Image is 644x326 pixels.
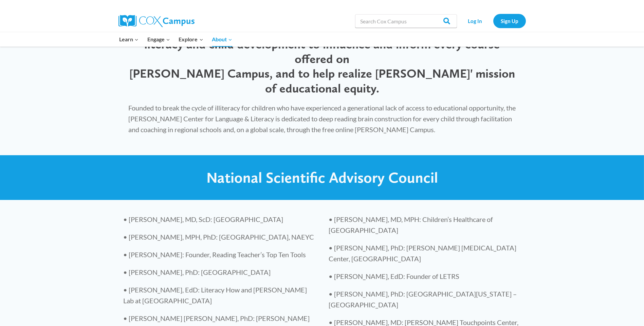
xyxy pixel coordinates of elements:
[355,14,457,28] input: Search Cox Campus
[115,32,143,46] button: Child menu of Learn
[329,271,521,282] p: • [PERSON_NAME], EdD: Founder of LETRS
[118,15,195,27] img: Cox Campus
[329,288,521,310] p: • [PERSON_NAME], PhD: [GEOGRAPHIC_DATA][US_STATE] – [GEOGRAPHIC_DATA]
[206,168,438,186] span: National Scientific Advisory Council
[493,14,526,28] a: Sign Up
[174,32,208,46] button: Child menu of Explore
[123,214,315,225] p: • [PERSON_NAME], MD, ScD: [GEOGRAPHIC_DATA]
[460,14,526,28] nav: Secondary Navigation
[123,284,315,306] p: • [PERSON_NAME], EdD: Literacy How and [PERSON_NAME] Lab at [GEOGRAPHIC_DATA]
[329,214,521,236] p: • [PERSON_NAME], MD, MPH: Children’s Healthcare of [GEOGRAPHIC_DATA]
[123,267,315,278] p: • [PERSON_NAME], PhD: [GEOGRAPHIC_DATA]
[123,231,315,242] p: • [PERSON_NAME], MPH, PhD: [GEOGRAPHIC_DATA], NAEYC
[207,32,237,46] button: Child menu of About
[123,249,315,260] p: • [PERSON_NAME]: Founder, Reading Teacher’s Top Ten Tools
[329,242,521,264] p: • [PERSON_NAME], PhD: [PERSON_NAME] [MEDICAL_DATA] Center, [GEOGRAPHIC_DATA]
[143,32,174,46] button: Child menu of Engage
[128,102,516,135] p: Founded to break the cycle of illiteracy for children who have experienced a generational lack of...
[115,32,237,46] nav: Primary Navigation
[460,14,490,28] a: Log In
[128,22,516,96] p: The [PERSON_NAME] Center partners with leaders in the science of literacy and child development t...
